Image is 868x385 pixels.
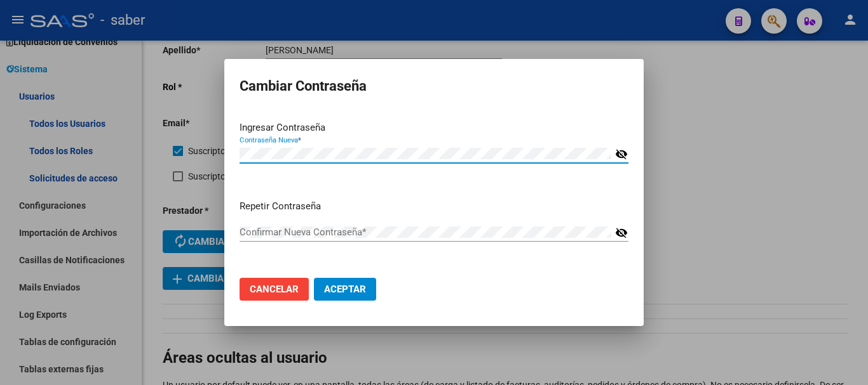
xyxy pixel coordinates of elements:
span: Aceptar [324,284,366,295]
span: Cancelar [250,284,299,295]
mat-icon: visibility_off [615,225,628,240]
button: Aceptar [314,278,376,301]
p: Ingresar Contraseña [240,121,628,135]
mat-icon: visibility_off [615,147,628,162]
p: Repetir Contraseña [240,199,628,214]
h2: Cambiar Contraseña [240,74,628,98]
button: Cancelar [240,278,309,301]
